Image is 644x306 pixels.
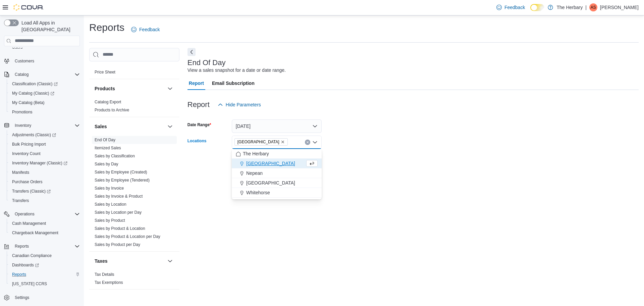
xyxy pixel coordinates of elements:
[9,229,80,237] span: Chargeback Management
[600,3,639,11] p: [PERSON_NAME]
[187,122,211,127] label: Date Range
[7,79,83,89] a: Classification (Classic)
[9,280,80,288] span: Washington CCRS
[95,107,129,113] span: Products to Archive
[95,169,147,175] span: Sales by Employee (Created)
[1,121,83,130] button: Inventory
[95,123,165,130] button: Sales
[1,293,83,302] button: Settings
[12,121,80,130] span: Inventory
[232,168,322,178] button: Nepean
[12,293,80,302] span: Settings
[187,101,210,109] h3: Report
[12,210,37,218] button: Operations
[189,76,204,90] span: Report
[12,160,67,166] span: Inventory Manager (Classic)
[95,226,145,231] a: Sales by Product & Location
[9,270,80,278] span: Reports
[12,91,54,96] span: My Catalog (Classic)
[9,197,32,205] a: Transfers
[312,140,318,145] button: Close list of options
[19,19,80,33] span: Load All Apps in [GEOGRAPHIC_DATA]
[232,188,322,198] button: Whitehorse
[7,279,83,289] button: [US_STATE] CCRS
[12,57,80,65] span: Customers
[12,142,46,147] span: Bulk Pricing Import
[9,140,49,148] a: Bulk Pricing Import
[246,160,295,167] span: [GEOGRAPHIC_DATA]
[95,258,108,264] h3: Taxes
[15,295,29,300] span: Settings
[187,138,207,144] label: Locations
[95,210,142,215] span: Sales by Location per Day
[7,98,83,107] button: My Catalog (Beta)
[9,252,54,260] a: Canadian Compliance
[7,228,83,238] button: Chargeback Management
[7,251,83,260] button: Canadian Compliance
[15,123,31,128] span: Inventory
[1,70,83,79] button: Catalog
[9,178,45,186] a: Purchase Orders
[89,21,124,34] h1: Reports
[7,140,83,149] button: Bulk Pricing Import
[7,130,83,140] a: Adjustments (Classic)
[95,194,143,199] span: Sales by Invoice & Product
[12,272,26,277] span: Reports
[246,180,295,186] span: [GEOGRAPHIC_DATA]
[12,81,58,87] span: Classification (Classic)
[12,189,51,194] span: Transfers (Classic)
[7,107,83,117] button: Promotions
[9,187,53,195] a: Transfers (Classic)
[237,139,279,145] span: [GEOGRAPHIC_DATA]
[9,252,80,260] span: Canadian Compliance
[12,230,58,236] span: Chargeback Management
[95,272,114,277] span: Tax Details
[12,242,32,250] button: Reports
[9,140,80,148] span: Bulk Pricing Import
[95,218,125,223] a: Sales by Product
[591,3,596,11] span: AS
[215,98,264,111] button: Hide Parameters
[95,272,114,277] a: Tax Details
[9,261,42,269] a: Dashboards
[95,85,165,92] button: Products
[7,187,83,196] a: Transfers (Classic)
[9,150,43,158] a: Inventory Count
[1,209,83,219] button: Operations
[9,178,80,186] span: Purchase Orders
[95,153,135,159] span: Sales by Classification
[128,23,162,36] a: Feedback
[9,219,80,227] span: Cash Management
[89,68,179,79] div: Pricing
[187,48,196,56] button: Next
[9,168,80,176] span: Manifests
[9,270,29,278] a: Reports
[95,161,118,167] span: Sales by Day
[556,3,583,11] p: The Herbary
[7,168,83,177] button: Manifests
[166,122,174,131] button: Sales
[232,159,322,168] button: [GEOGRAPHIC_DATA]
[234,138,288,146] span: Kingston
[95,177,150,183] span: Sales by Employee (Tendered)
[7,89,83,98] a: My Catalog (Classic)
[9,89,57,97] a: My Catalog (Classic)
[95,280,123,285] span: Tax Exemptions
[7,158,83,168] a: Inventory Manager (Classic)
[95,186,124,191] a: Sales by Invoice
[12,109,33,115] span: Promotions
[7,196,83,205] button: Transfers
[9,159,80,167] span: Inventory Manager (Classic)
[9,280,50,288] a: [US_STATE] CCRS
[226,101,261,108] span: Hide Parameters
[9,131,59,139] a: Adjustments (Classic)
[7,149,83,158] button: Inventory Count
[15,72,29,77] span: Catalog
[95,242,140,247] a: Sales by Product per Day
[95,194,143,199] a: Sales by Invoice & Product
[9,43,80,51] span: Users
[12,253,52,258] span: Canadian Compliance
[95,242,140,247] span: Sales by Product per Day
[95,137,115,143] span: End Of Day
[95,226,145,231] span: Sales by Product & Location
